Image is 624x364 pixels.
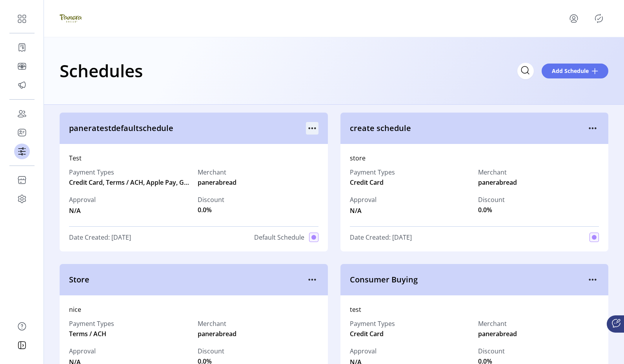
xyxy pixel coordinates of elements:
button: Add Schedule [542,64,608,78]
span: panerabread [198,329,237,339]
span: Approval [350,195,377,204]
span: create schedule [350,122,587,134]
span: N/A [69,204,96,215]
label: Payment Types [69,167,190,177]
span: N/A [350,204,377,215]
span: Store [69,274,306,286]
div: Test [69,153,318,163]
button: menu [306,122,318,135]
span: Date Created: [DATE] [69,233,131,242]
button: menu [586,122,599,135]
label: Merchant [478,167,517,177]
img: logo [60,7,82,29]
span: panerabread [478,329,517,339]
label: Payment Types [350,167,395,177]
span: Credit Card [350,178,384,187]
span: Approval [69,346,96,356]
span: panerabread [478,178,517,187]
button: menu [558,9,593,28]
label: Discount [478,346,505,356]
label: Merchant [198,167,237,177]
div: store [350,153,599,163]
span: Consumer Buying [350,274,587,286]
label: Discount [478,195,505,204]
button: menu [586,273,599,286]
span: paneratestdefaultschedule [69,122,306,134]
input: Search [517,63,534,79]
button: Publisher Panel [593,12,605,25]
span: Add Schedule [552,67,589,75]
span: 0.0% [198,205,212,215]
span: Credit Card, Terms / ACH, Apple Pay, Google Pay [69,178,190,187]
span: Default Schedule [254,233,304,242]
button: menu [306,273,318,286]
h1: Schedules [60,57,143,84]
div: nice [69,305,318,314]
div: test [350,305,599,314]
span: Terms / ACH [69,329,106,339]
label: Discount [198,195,224,204]
label: Merchant [478,319,517,328]
span: Date Created: [DATE] [350,233,412,242]
span: 0.0% [478,205,492,215]
label: Payment Types [350,319,395,328]
label: Merchant [198,319,237,328]
span: Credit Card [350,329,384,339]
span: Approval [69,195,96,204]
label: Payment Types [69,319,114,328]
span: panerabread [198,178,237,187]
span: Approval [350,346,377,356]
label: Discount [198,346,224,356]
